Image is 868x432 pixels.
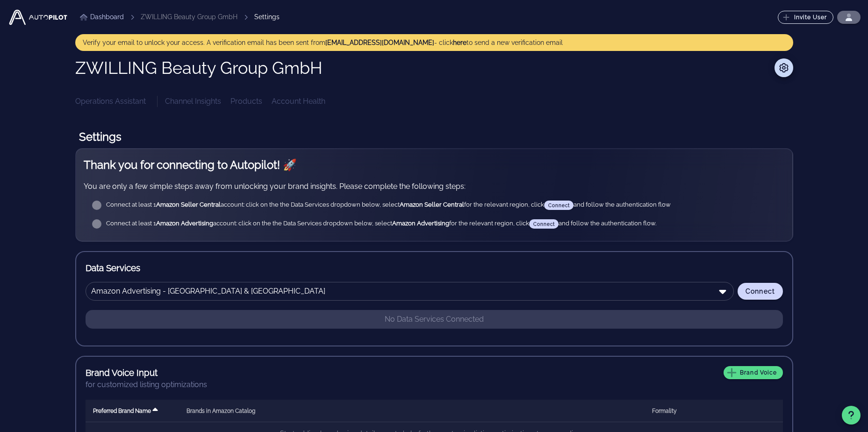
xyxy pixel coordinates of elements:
a: Dashboard [80,12,124,22]
strong: Amazon Advertising [392,220,449,227]
button: here [453,38,466,47]
h2: Thank you for connecting to Autopilot! 🚀 [84,157,785,173]
strong: Amazon Seller Central [156,201,221,208]
button: Connect [738,283,783,300]
h3: Data Services [86,261,783,274]
div: Settings [254,12,280,22]
button: Invite User [778,11,833,24]
div: Connect at least 1 account: click on the the Data Services dropdown below, select for the relevan... [106,219,777,229]
span: Formality [652,408,677,414]
th: Formality [645,400,684,422]
span: Brand Voice [729,368,777,377]
span: Connect [745,288,775,295]
h3: Brand Voice Input [86,366,158,379]
img: Autopilot [7,8,69,27]
p: No Data Services Connected [86,310,783,329]
div: for customized listing optimizations [86,379,783,390]
strong: Amazon Advertising [156,220,213,227]
strong: Amazon Seller Central [400,201,464,208]
div: Connect at least 1 account: click on the the Data Services dropdown below, select for the relevan... [106,201,777,210]
input: Search Data Service [91,284,715,299]
th: Preferred Brand Name: Sorted ascending. Activate to sort descending. [86,400,179,422]
th: Brands in Amazon Catalog [179,400,645,422]
div: Verify your email to unlock your access. A verification email has been sent from - click to send ... [83,38,786,47]
h1: Settings [75,126,793,148]
span: Invite User [784,14,827,21]
button: Brand Voice [724,366,783,379]
span: Brands in Amazon Catalog [187,408,255,414]
span: Preferred Brand Name [93,408,151,414]
p: You are only a few simple steps away from unlocking your brand insights. Please complete the foll... [84,181,785,192]
h1: ZWILLING Beauty Group GmbH [75,58,323,77]
strong: [EMAIL_ADDRESS][DOMAIN_NAME] [325,39,434,46]
button: Support [842,406,861,425]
